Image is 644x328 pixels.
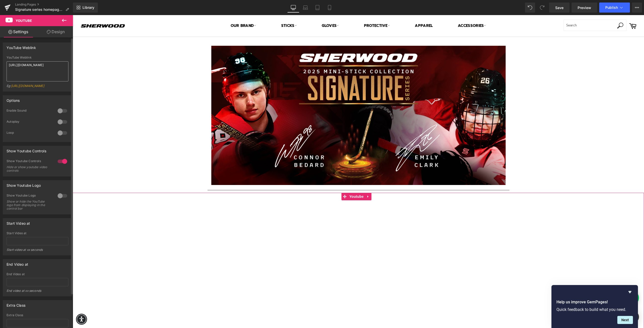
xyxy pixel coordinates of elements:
div: Show Youtube Controls [7,146,46,153]
span: Publish [605,6,618,10]
div: YouTube Weblink [7,56,68,59]
button: Next question [617,316,633,324]
a: Preview [572,3,597,13]
div: Help us improve GemPages! [556,289,633,324]
a: Laptop [299,3,311,13]
input: Search [491,5,554,16]
p: Quick feedback to build what you need. [556,307,633,312]
a: Landing Pages [15,3,73,7]
a: Design [37,26,74,37]
div: Enable Sound [7,109,53,114]
span: Save [555,5,563,10]
div: End video at xx seconds [7,289,68,296]
div: Start video at xx seconds [7,248,68,255]
button: More [632,3,642,13]
div: Show or hide the YouTube logo from displaying in the control bar [7,200,52,210]
a: Tablet [311,3,324,13]
div: Loop [7,131,53,136]
div: Show Youtube Logo [7,194,53,199]
a: New Library [73,3,98,13]
span: Preview [578,5,591,10]
div: End Video at [7,272,68,276]
div: Show Youtube Logo [7,180,41,188]
button: Hide survey [627,289,633,295]
div: Extra Class [7,313,68,317]
button: Publish [599,3,630,13]
button: Redo [537,3,547,13]
a: [URL][DOMAIN_NAME] [11,84,44,88]
span: Youtube [16,19,32,23]
span: Library [83,5,94,10]
a: Mobile [324,3,336,13]
div: Hide or show youtube video controls [7,165,52,172]
div: YouTube Weblink [7,43,36,50]
div: End Video at [7,259,28,266]
div: Autoplay [7,120,53,125]
div: Extra Class [7,300,25,307]
div: Show Youtube Controls [7,159,53,164]
div: Eg: [7,84,68,91]
a: Desktop [287,3,299,13]
img: SHERWOOD™ [5,6,55,16]
button: Undo [525,3,535,13]
span: Signature series homepage - EN [15,8,63,12]
div: Start Video at [7,231,68,235]
div: Options [7,96,20,103]
h2: Help us improve GemPages! [556,299,633,305]
div: Accessibility Menu [3,299,14,310]
div: Start Video at [7,218,30,225]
